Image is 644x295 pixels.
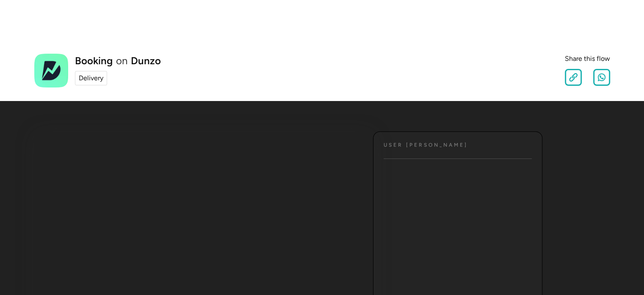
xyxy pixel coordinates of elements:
[75,71,107,85] a: Delivery
[131,56,161,66] a: Dunzo
[565,54,610,64] div: Share this flow
[384,142,468,148] h4: User [PERSON_NAME]
[79,73,103,83] div: Delivery
[75,56,113,66] h1: Booking
[116,56,127,66] div: on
